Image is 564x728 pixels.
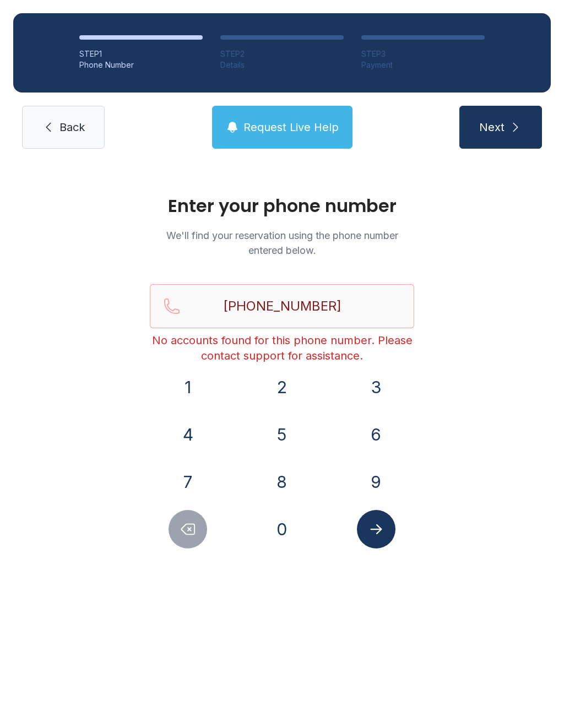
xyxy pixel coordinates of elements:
[169,368,207,406] button: 1
[263,415,301,454] button: 5
[79,48,203,59] div: STEP 1
[150,284,414,328] input: Reservation phone number
[361,59,485,70] div: Payment
[220,48,344,59] div: STEP 2
[357,510,395,548] button: Submit lookup form
[59,119,85,135] span: Back
[150,228,414,258] p: We'll find your reservation using the phone number entered below.
[243,119,339,135] span: Request Live Help
[220,59,344,70] div: Details
[263,510,301,548] button: 0
[263,463,301,501] button: 8
[169,415,207,454] button: 4
[357,415,395,454] button: 6
[169,463,207,501] button: 7
[79,59,203,70] div: Phone Number
[263,368,301,406] button: 2
[479,119,505,135] span: Next
[357,368,395,406] button: 3
[169,510,207,548] button: Delete number
[150,333,414,363] div: No accounts found for this phone number. Please contact support for assistance.
[150,197,414,215] h1: Enter your phone number
[361,48,485,59] div: STEP 3
[357,463,395,501] button: 9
